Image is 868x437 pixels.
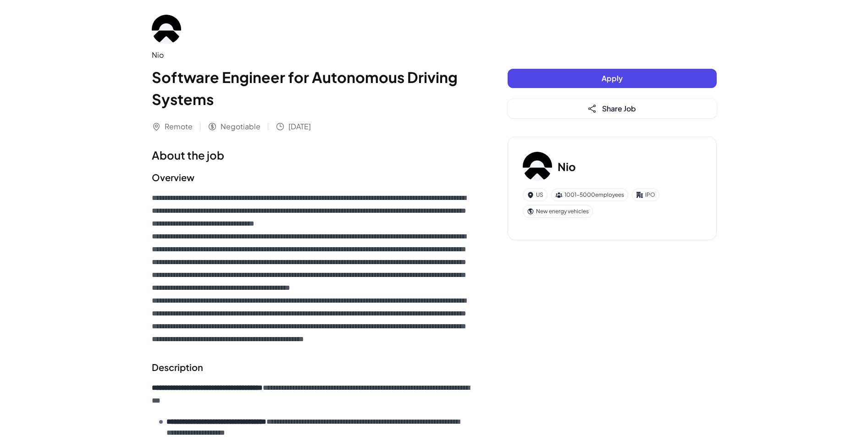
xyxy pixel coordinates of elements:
span: Negotiable [221,121,260,132]
h2: Description [152,360,471,374]
img: Ni [152,15,181,44]
h1: Software Engineer for Autonomous Driving Systems [152,66,471,110]
span: Remote [165,121,193,132]
div: 1001-5000 employees [551,188,628,201]
div: New energy vehicles [523,205,593,218]
div: IPO [632,188,659,201]
button: Share Job [508,99,717,118]
div: Nio [152,50,471,61]
h2: Overview [152,171,471,184]
span: [DATE] [288,121,311,132]
span: Apply [602,73,623,83]
h1: About the job [152,147,471,163]
button: Apply [508,69,717,88]
div: US [523,188,547,201]
span: Share Job [602,104,636,113]
h3: Nio [558,158,576,175]
img: Ni [523,152,552,181]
